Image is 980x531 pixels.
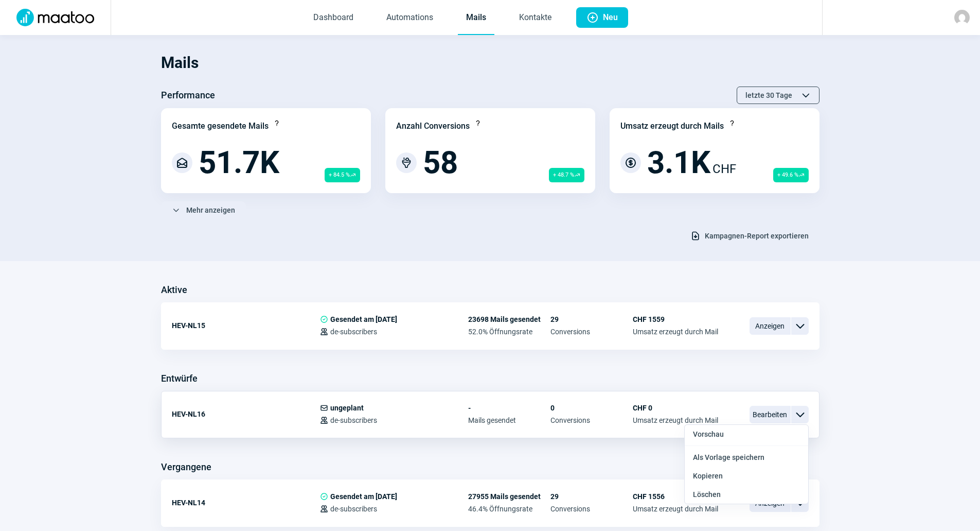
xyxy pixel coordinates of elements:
[705,228,809,244] span: Kampagnen-Report exportieren
[468,315,550,323] span: 23698 Mails gesendet
[750,406,791,423] span: Bearbeiten
[712,160,736,178] span: CHF
[693,453,764,461] span: Als Vorlage speichern
[468,328,550,336] span: 52.0% Öffnungsrate
[550,416,633,424] span: Conversions
[633,328,718,336] span: Umsatz erzeugt durch Mail
[396,120,470,132] div: Anzahl Conversions
[680,227,819,245] button: Kampagnen-Report exportieren
[330,315,397,323] span: Gesendet am [DATE]
[325,168,360,182] span: + 84.5 %
[161,201,246,219] button: Mehr anzeigen
[511,1,560,35] a: Kontakte
[954,10,970,25] img: avatar
[330,328,377,336] span: de-subscribers
[633,505,718,513] span: Umsatz erzeugt durch Mail
[603,7,618,28] span: Neu
[647,147,710,178] span: 3.1K
[186,202,235,218] span: Mehr anzeigen
[10,9,100,26] img: Logo
[468,505,550,513] span: 46.4% Öffnungsrate
[330,416,377,424] span: de-subscribers
[458,1,494,35] a: Mails
[378,1,441,35] a: Automations
[468,492,550,501] span: 27955 Mails gesendet
[172,492,320,513] div: HEV-NL14
[330,404,364,412] span: ungeplant
[745,87,792,104] span: letzte 30 Tage
[172,404,320,424] div: HEV-NL16
[549,168,584,182] span: + 48.7 %
[633,315,718,323] span: CHF 1559
[693,472,723,480] span: Kopieren
[161,45,819,80] h1: Mails
[161,459,211,475] h3: Vergangene
[330,492,397,501] span: Gesendet am [DATE]
[305,1,362,35] a: Dashboard
[550,315,633,323] span: 29
[550,328,633,336] span: Conversions
[161,370,198,387] h3: Entwürfe
[172,120,269,132] div: Gesamte gesendete Mails
[693,490,721,499] span: Löschen
[633,404,718,412] span: CHF 0
[468,416,550,424] span: Mails gesendet
[620,120,724,132] div: Umsatz erzeugt durch Mails
[423,147,458,178] span: 58
[161,87,215,104] h3: Performance
[550,404,633,412] span: 0
[550,492,633,501] span: 29
[750,317,791,335] span: Anzeigen
[161,282,187,298] h3: Aktive
[199,147,279,178] span: 51.7K
[172,315,320,336] div: HEV-NL15
[468,404,550,412] span: -
[550,505,633,513] span: Conversions
[576,7,628,28] button: Neu
[330,505,377,513] span: de-subscribers
[693,430,724,438] span: Vorschau
[633,492,718,501] span: CHF 1556
[633,416,718,424] span: Umsatz erzeugt durch Mail
[773,168,809,182] span: + 49.6 %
